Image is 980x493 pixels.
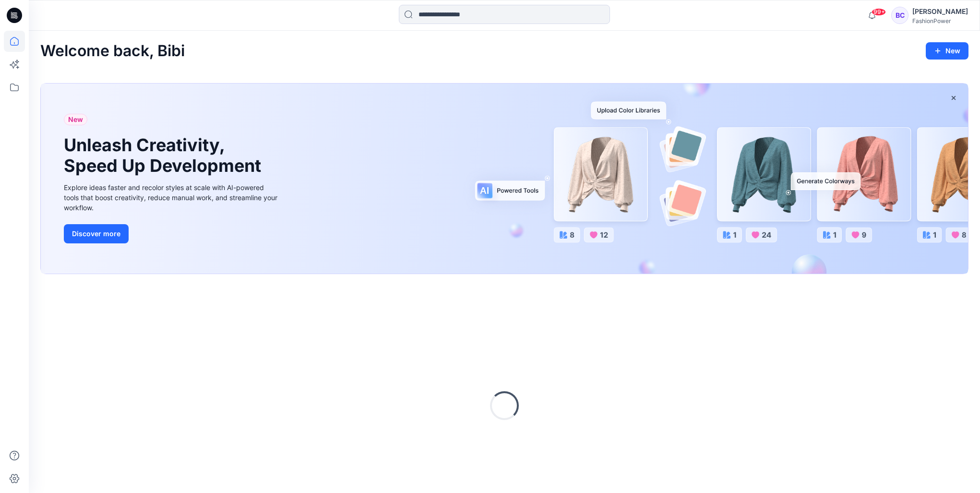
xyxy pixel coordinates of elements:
button: New [926,42,968,60]
span: New [68,114,83,125]
h1: Unleash Creativity, Speed Up Development [64,135,265,176]
button: Discover more [64,224,129,243]
a: Discover more [64,224,280,243]
div: Explore ideas faster and recolor styles at scale with AI-powered tools that boost creativity, red... [64,182,280,213]
span: 99+ [872,8,886,16]
div: BC [891,7,908,24]
div: FashionPower [912,17,968,24]
h2: Welcome back, Bibi [40,42,185,60]
div: [PERSON_NAME] [912,6,968,17]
